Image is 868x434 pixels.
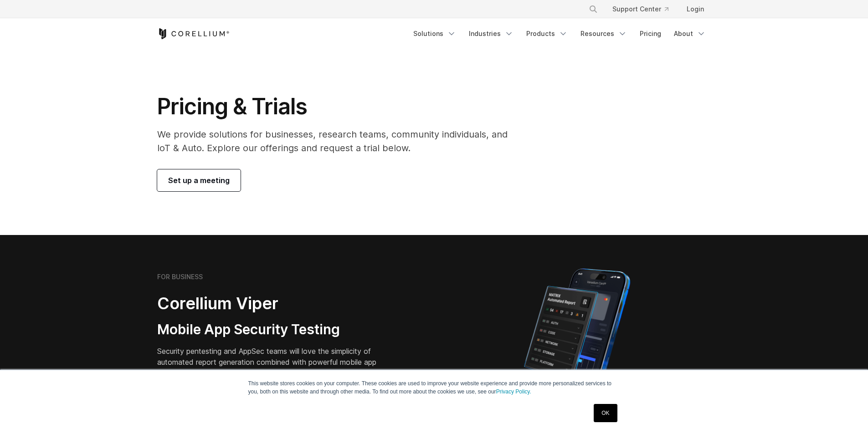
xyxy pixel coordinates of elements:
a: Login [679,1,711,17]
a: Support Center [605,1,676,17]
a: Products [521,26,573,42]
h3: Mobile App Security Testing [157,321,390,338]
h6: FOR BUSINESS [157,273,203,281]
a: Corellium Home [157,28,230,39]
a: Privacy Policy. [496,388,531,395]
span: Set up a meeting [168,175,230,186]
div: Navigation Menu [578,1,711,17]
a: Pricing [634,26,667,42]
a: Solutions [408,26,462,42]
p: Security pentesting and AppSec teams will love the simplicity of automated report generation comb... [157,346,390,378]
button: Search [585,1,601,17]
a: Industries [463,26,519,42]
p: We provide solutions for businesses, research teams, community individuals, and IoT & Auto. Explo... [157,128,520,155]
p: This website stores cookies on your computer. These cookies are used to improve your website expe... [248,379,620,396]
a: OK [594,404,617,422]
h1: Pricing & Trials [157,93,520,120]
a: Set up a meeting [157,169,241,191]
div: Navigation Menu [408,26,711,42]
img: Corellium MATRIX automated report on iPhone showing app vulnerability test results across securit... [508,264,646,424]
a: Resources [575,26,632,42]
h2: Corellium Viper [157,293,390,314]
a: About [668,26,711,42]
